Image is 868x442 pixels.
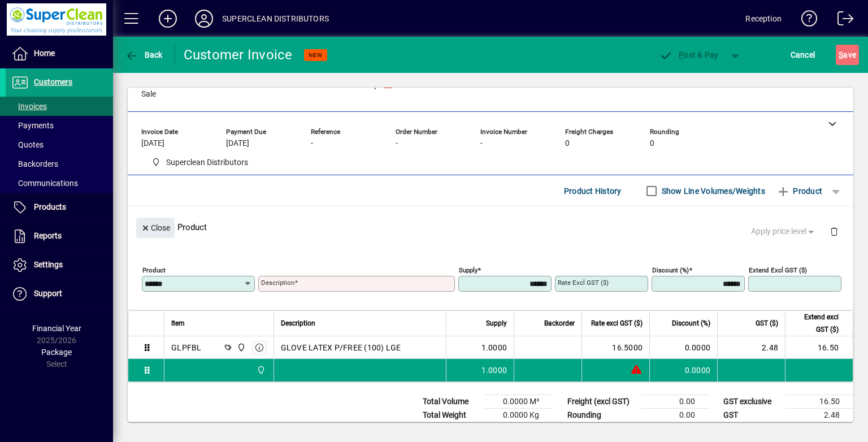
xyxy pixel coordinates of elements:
span: [DATE] [226,139,249,148]
mat-label: Discount (%) [652,266,689,274]
div: GLPFBL [171,342,202,353]
span: - [396,139,398,148]
td: 0.0000 [649,359,717,382]
td: 0.00 [641,395,709,409]
a: Quotes [6,135,113,154]
span: Financial Year [32,324,81,333]
a: Products [6,193,113,222]
td: Freight (excl GST) [562,395,641,409]
td: 2.48 [785,409,853,422]
span: Invoices [11,102,47,111]
td: 0.0000 M³ [485,395,553,409]
td: 2.48 [717,336,785,359]
button: Delete [821,218,848,245]
span: Product History [564,182,622,200]
span: 2710 - PURE STEAM CLEANING CO LTD - Cash Sale [141,81,311,99]
td: 0.0000 [649,336,717,359]
a: Logout [829,2,854,39]
span: Rate excl GST ($) [591,317,643,330]
span: S [839,50,843,59]
div: Product [128,206,853,248]
span: Backorder [544,317,575,330]
span: NEW [309,51,323,59]
mat-label: Rate excl GST ($) [558,279,609,287]
a: Reports [6,222,113,250]
span: Quotes [11,140,44,149]
span: [DATE] [141,139,164,148]
label: Show Line Volumes/Weights [659,185,765,197]
span: Settings [34,260,63,269]
a: Knowledge Base [793,2,818,39]
mat-label: Supply [459,266,478,274]
span: Support [34,289,62,298]
a: Settings [6,251,113,279]
td: 16.50 [785,336,853,359]
span: Superclean Distributors [254,364,267,376]
td: Rounding [562,409,641,422]
span: Close [141,219,170,237]
td: 16.50 [785,395,853,409]
span: 1.0000 [481,342,507,353]
span: Payments [11,121,54,130]
td: 0.00 [641,409,709,422]
mat-label: Product [142,266,166,274]
span: Home [34,49,55,58]
div: Reception [745,10,782,28]
button: Save [836,45,859,65]
button: Product History [559,181,626,201]
span: 0 [565,139,570,148]
button: Close [136,218,175,238]
span: Superclean Distributors [166,157,248,168]
span: - [480,139,483,148]
mat-label: Extend excl GST ($) [749,266,807,274]
button: Apply price level [747,222,821,242]
span: Products [34,202,66,211]
div: 16.5000 [589,342,643,353]
span: Customers [34,77,72,86]
mat-label: Description [261,279,294,287]
a: Invoices [6,97,113,116]
span: Back [125,50,163,59]
app-page-header-button: Delete [821,226,848,236]
span: GST ($) [756,317,778,330]
span: Superclean Distributors [234,341,247,354]
td: Total Volume [417,395,485,409]
span: P [679,50,684,59]
a: Backorders [6,154,113,174]
span: Communications [11,179,78,188]
div: Customer Invoice [184,46,293,64]
span: GLOVE LATEX P/FREE (100) LGE [281,342,401,353]
td: 0.0000 Kg [485,409,553,422]
span: 1.0000 [481,365,507,376]
span: Item [171,317,185,330]
span: Superclean Distributors [147,155,253,170]
span: Package [41,348,72,357]
a: Home [6,40,113,68]
a: Communications [6,174,113,193]
button: Profile [186,8,222,29]
button: Post & Pay [654,45,724,65]
span: Reports [34,231,62,240]
app-page-header-button: Close [133,222,177,232]
button: Add [150,8,186,29]
span: 0 [650,139,654,148]
span: Extend excl GST ($) [792,311,839,336]
div: SUPERCLEAN DISTRIBUTORS [222,10,329,28]
span: ost & Pay [659,50,719,59]
button: Cancel [788,45,818,65]
td: GST [718,409,785,422]
span: Backorders [11,159,58,168]
span: Apply price level [751,226,817,237]
app-page-header-button: Back [113,45,175,65]
span: - [311,139,313,148]
td: Total Weight [417,409,485,422]
span: ave [839,46,856,64]
span: Cancel [791,46,815,64]
span: Supply [486,317,507,330]
span: Discount (%) [672,317,710,330]
span: Description [281,317,315,330]
a: Support [6,280,113,308]
td: GST exclusive [718,395,785,409]
a: Payments [6,116,113,135]
button: Back [122,45,166,65]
